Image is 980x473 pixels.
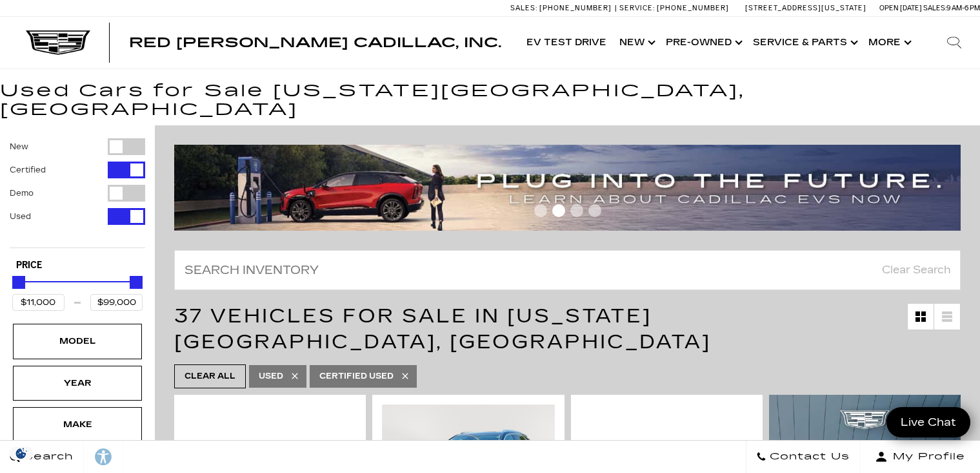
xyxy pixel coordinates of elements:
span: Certified Used [319,368,394,384]
span: Go to slide 3 [570,204,583,217]
input: Search Inventory [174,250,961,290]
div: Maximum Price [130,276,143,289]
a: Service & Parts [746,17,862,68]
span: Used [259,368,283,384]
label: Demo [10,187,34,200]
span: 37 Vehicles for Sale in [US_STATE][GEOGRAPHIC_DATA], [GEOGRAPHIC_DATA] [174,304,711,353]
span: [PHONE_NUMBER] [539,4,612,12]
a: Service: [PHONE_NUMBER] [615,5,732,12]
input: Maximum [90,294,143,311]
div: Model [45,334,110,348]
span: Red [PERSON_NAME] Cadillac, Inc. [129,35,501,50]
span: My Profile [888,448,965,466]
a: [STREET_ADDRESS][US_STATE] [745,4,866,12]
a: Contact Us [746,441,860,473]
section: Click to Open Cookie Consent Modal [6,447,36,460]
div: Make [45,417,110,432]
span: Service: [619,4,655,12]
div: Year [45,376,110,390]
label: New [10,140,28,153]
label: Used [10,210,31,223]
span: Sales: [510,4,537,12]
div: YearYear [13,366,142,401]
span: 9 AM-6 PM [946,4,980,12]
div: Minimum Price [12,276,25,289]
button: Open user profile menu [860,441,980,473]
span: Open [DATE] [879,4,922,12]
span: Search [20,448,74,466]
span: Go to slide 4 [588,204,601,217]
span: Contact Us [766,448,850,466]
a: Red [PERSON_NAME] Cadillac, Inc. [129,36,501,49]
h5: Price [16,260,139,271]
span: Live Chat [894,415,963,430]
span: [PHONE_NUMBER] [657,4,729,12]
img: ev-blog-post-banners4 [174,145,972,230]
span: Go to slide 1 [534,204,547,217]
div: Filter by Vehicle Type [10,138,145,247]
a: EV Test Drive [520,17,613,68]
input: Minimum [12,294,65,311]
img: Opt-Out Icon [6,447,36,460]
span: Clear All [185,368,235,384]
span: Sales: [923,4,946,12]
a: Pre-Owned [659,17,746,68]
span: Go to slide 2 [552,204,565,217]
div: MakeMake [13,407,142,442]
img: Cadillac Dark Logo with Cadillac White Text [26,30,90,55]
a: Sales: [PHONE_NUMBER] [510,5,615,12]
a: Live Chat [886,407,970,437]
div: ModelModel [13,324,142,359]
label: Certified [10,163,46,176]
div: Price [12,271,143,311]
a: New [613,17,659,68]
button: More [862,17,915,68]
